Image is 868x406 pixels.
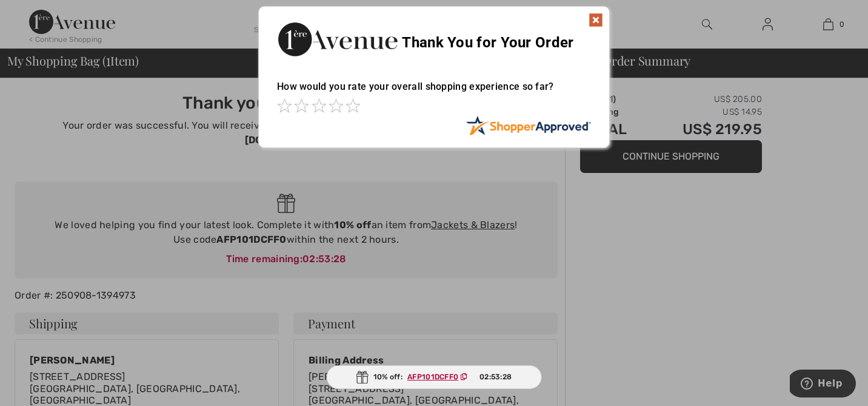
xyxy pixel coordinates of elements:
img: Thank You for Your Order [277,19,398,59]
span: 02:53:28 [479,371,512,382]
span: Help [28,8,53,19]
img: Gift.svg [356,371,369,384]
div: How would you rate your overall shopping experience so far? [277,69,591,115]
ins: AFP101DCFF0 [407,373,458,381]
span: Thank You for Your Order [402,34,573,51]
div: 10% off: [327,365,542,389]
img: x [589,13,603,27]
